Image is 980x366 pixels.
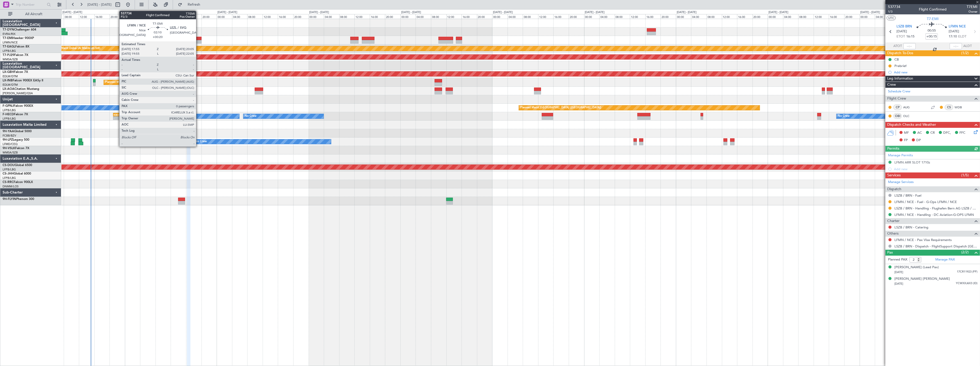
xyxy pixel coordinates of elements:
[904,130,909,136] span: MF
[949,34,957,39] span: 17:10
[3,28,36,31] a: T7-DYNChallenger 604
[894,200,957,204] a: LFMN / NCE - Fuel - G-Ops LFMN / NCE
[935,257,955,262] a: Manage PAX
[887,186,901,192] span: Dispatch
[904,138,908,143] span: FP
[3,54,28,57] a: T7-PJ29Falcon 7X
[888,180,914,185] a: Manage Services
[3,83,18,87] a: EDLW/DTM
[309,10,329,15] div: [DATE] - [DATE]
[247,14,263,19] div: 08:00
[3,172,31,175] a: CS-JHHGlobal 6000
[64,14,79,19] div: 08:00
[508,14,523,19] div: 04:00
[538,14,554,19] div: 12:00
[893,104,902,110] div: CP
[114,117,125,120] div: -
[903,114,915,118] a: OLC
[707,14,722,19] div: 08:00
[676,14,691,19] div: 00:00
[963,44,972,49] span: ALDT
[125,117,137,120] div: -
[630,14,645,19] div: 12:00
[961,249,969,255] span: (2/2)
[916,138,921,143] span: DP
[887,50,913,56] span: Dispatch To-Dos
[79,14,94,19] div: 12:00
[783,14,799,19] div: 04:00
[105,79,186,86] div: Planned Maint [GEOGRAPHIC_DATA] ([GEOGRAPHIC_DATA])
[894,282,903,286] span: [DATE]
[906,34,915,39] span: 16:15
[263,14,278,19] div: 12:00
[3,176,16,180] a: LFPB/LBG
[3,57,18,61] a: WMSA/SZB
[553,14,569,19] div: 16:00
[3,79,43,82] a: LX-INBFalcon 900EX EASy II
[3,45,29,48] a: T7-EAGLFalcon 8X
[3,164,15,167] span: CS-DOU
[87,2,112,7] span: [DATE] - [DATE]
[50,45,100,52] div: Planned Maint Dubai (Al Maktoum Intl)
[3,104,14,108] span: F-GPNJ
[928,28,936,33] span: 00:55
[956,281,977,286] span: YCWXXJ6X3 (ID)
[875,14,890,19] div: 04:00
[3,147,29,150] a: 9H-VSLKFalcon 7X
[599,14,615,19] div: 04:00
[943,130,951,136] span: DFC,
[691,14,707,19] div: 04:00
[370,14,385,19] div: 16:00
[584,14,600,19] div: 00:00
[493,10,513,15] div: [DATE] - [DATE]
[3,181,14,184] span: CS-RRC
[3,138,13,141] span: 9H-LPZ
[829,14,844,19] div: 16:00
[3,198,16,201] span: 9H-FLYIN
[894,70,977,74] div: Add new
[903,105,915,110] a: AUG
[897,24,912,29] span: LSZB BRN
[324,14,339,19] div: 04:00
[183,3,205,6] span: Refresh
[645,14,661,19] div: 16:00
[477,14,492,19] div: 20:00
[202,14,217,19] div: 20:00
[416,14,431,19] div: 04:00
[3,147,15,150] span: 9H-VSLK
[930,130,935,136] span: CR
[3,71,14,74] span: LX-GBH
[3,79,13,82] span: LX-INB
[887,96,906,102] span: Flight Crew
[917,130,922,136] span: AC
[844,14,860,19] div: 20:00
[3,117,16,121] a: LFPB/LBG
[3,113,28,116] a: F-HECDFalcon 7X
[897,34,905,39] span: ETOT
[94,14,110,19] div: 16:00
[860,10,880,15] div: [DATE] - [DATE]
[887,82,896,88] span: Crew
[894,206,977,210] a: LSZB / BRN - Handling - Flughafen Bern AG LSZB / BRN
[3,37,34,40] a: T7-EMIHawker 900XP
[661,14,676,19] div: 20:00
[400,14,416,19] div: 00:00
[3,91,33,95] a: [PERSON_NAME]/QSA
[492,14,508,19] div: 00:00
[838,112,850,120] div: No Crew
[232,14,248,19] div: 04:00
[3,108,16,112] a: LFPB/LBG
[125,14,140,19] div: 00:00
[894,238,952,242] a: LFMN / NCE - Pax Visa Requirements
[897,29,907,34] span: [DATE]
[949,24,966,29] span: LFMN NCE
[677,10,697,15] div: [DATE] - [DATE]
[894,44,902,49] span: ATOT
[3,54,14,57] span: T7-PJ29
[140,14,155,19] div: 04:00
[3,49,16,53] a: LFPB/LBG
[176,1,206,9] button: Refresh
[569,14,584,19] div: 20:00
[894,64,906,68] div: Prebrief
[3,113,14,116] span: F-HECD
